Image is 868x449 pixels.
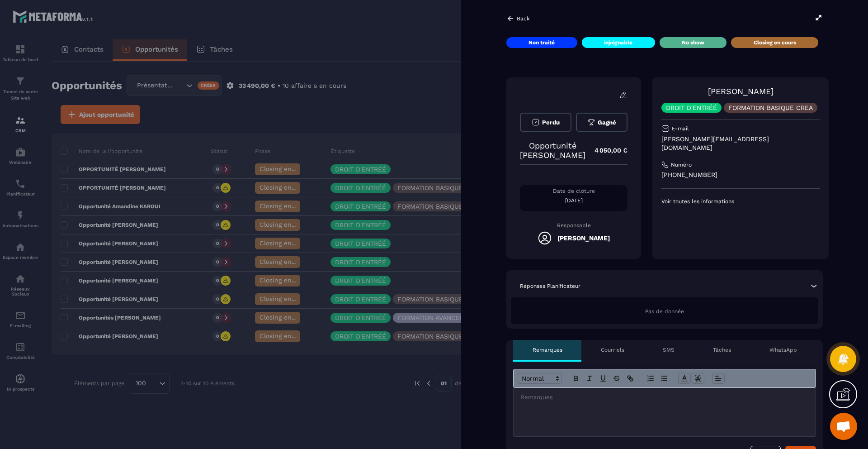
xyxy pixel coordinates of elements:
p: Opportunité [PERSON_NAME] [520,141,585,160]
p: Numéro [671,161,692,168]
p: WhatsApp [769,346,797,353]
p: DROIT D'ENTRÉÉ [666,105,717,111]
p: Non traité [528,39,555,46]
p: FORMATION BASIQUE CREA [728,105,813,111]
h5: [PERSON_NAME] [557,234,610,242]
p: [PHONE_NUMBER] [661,171,820,179]
div: Ouvrir le chat [830,413,857,440]
span: Gagné [598,119,616,126]
p: Voir toutes les informations [661,198,820,205]
p: Réponses Planificateur [520,282,580,290]
p: Back [517,15,530,22]
button: Gagné [576,113,627,132]
button: Perdu [520,113,571,132]
p: Closing en cours [754,39,796,46]
p: 4 050,00 € [585,142,627,159]
p: [DATE] [520,197,627,204]
p: [PERSON_NAME][EMAIL_ADDRESS][DOMAIN_NAME] [661,135,820,152]
p: SMS [663,346,675,353]
p: Date de clôture [520,187,627,195]
p: E-mail [672,125,689,132]
p: No show [682,39,704,46]
p: Courriels [601,346,624,353]
p: Remarques [533,346,562,353]
p: injoignable [604,39,632,46]
a: [PERSON_NAME] [708,86,774,96]
p: Responsable [520,222,627,229]
span: Pas de donnée [645,308,684,315]
span: Perdu [542,119,560,126]
p: Tâches [713,346,731,353]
